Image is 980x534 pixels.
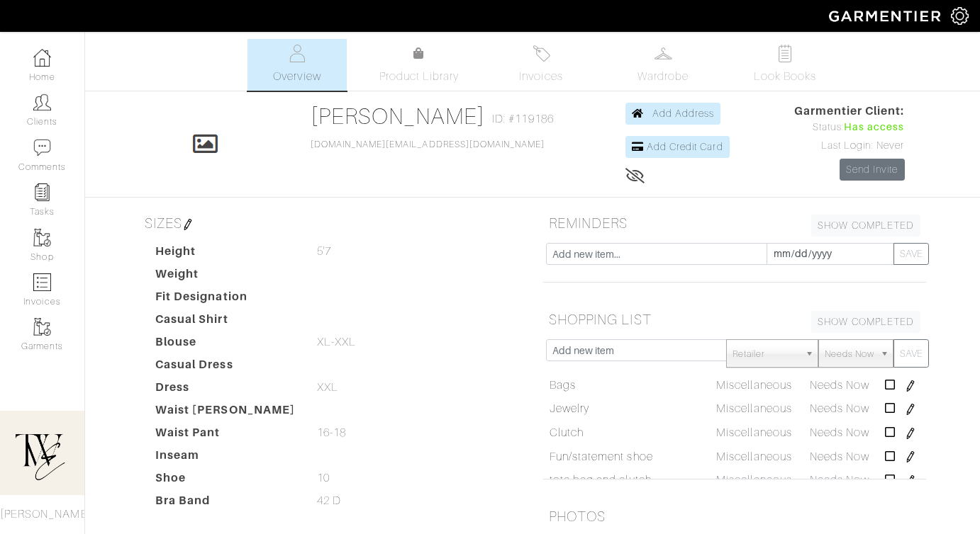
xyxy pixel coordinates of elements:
span: Needs Now [810,402,869,415]
span: Needs Now [810,474,869,487]
span: ID: #119186 [492,110,554,127]
a: Fun/statement shoe [550,448,653,465]
a: Add Credit Card [625,136,730,158]
dt: Blouse [145,334,306,356]
dt: Waist [PERSON_NAME] [145,402,306,424]
span: Has access [844,120,905,135]
img: pen-cf24a1663064a2ec1b9c1bd2387e9de7a2fa800b781884d57f21acf72779bad2.png [905,475,916,487]
span: Needs Now [810,450,869,463]
img: pen-cf24a1663064a2ec1b9c1bd2387e9de7a2fa800b781884d57f21acf72779bad2.png [905,451,916,462]
span: Miscellaneous [716,426,792,439]
span: XXL [317,379,338,396]
img: garmentier-logo-header-white-b43fb05a5012e4ada735d5af1a66efaba907eab6374d6393d1fbf88cb4ef424d.png [822,4,951,28]
a: Add Address [625,103,721,125]
span: Add Address [652,108,715,119]
span: Miscellaneous [716,474,792,487]
span: Wardrobe [637,68,689,85]
span: Retailer [733,340,799,368]
a: tote bag and clutch [550,472,652,489]
a: Invoices [491,39,591,91]
span: Needs Now [810,426,869,439]
input: Add new item... [546,243,767,265]
dt: Fit Designation [145,288,306,311]
span: Miscellaneous [716,402,792,415]
span: 5'7 [317,243,331,260]
img: basicinfo-40fd8af6dae0f16599ec9e87c0ef1c0a1fdea2edbe929e3d69a839185d80c458.svg [289,45,306,62]
a: [DOMAIN_NAME][EMAIL_ADDRESS][DOMAIN_NAME] [311,140,545,149]
a: Jewelry [550,400,589,417]
span: Product Library [379,68,460,85]
span: Miscellaneous [716,379,792,392]
a: Overview [247,39,347,91]
dt: Casual Shirt [145,311,306,334]
span: Look Books [754,68,817,85]
img: dashboard-icon-dbcd8f5a0b271acd01030246c82b418ddd0df26cd7fceb0bd07c9910d44c42f6.png [33,49,51,67]
dt: Casual Dress [145,356,306,379]
span: Garmentier Client: [794,103,905,120]
img: garments-icon-b7da505a4dc4fd61783c78ac3ca0ef83fa9d6f193b1c9dc38574b1d14d53ca28.png [33,318,51,336]
img: pen-cf24a1663064a2ec1b9c1bd2387e9de7a2fa800b781884d57f21acf72779bad2.png [905,428,916,439]
img: pen-cf24a1663064a2ec1b9c1bd2387e9de7a2fa800b781884d57f21acf72779bad2.png [182,219,194,230]
div: Status: [794,120,905,135]
span: 10 [317,470,330,487]
img: pen-cf24a1663064a2ec1b9c1bd2387e9de7a2fa800b781884d57f21acf72779bad2.png [905,404,916,415]
dt: Inseam [145,447,306,470]
img: garments-icon-b7da505a4dc4fd61783c78ac3ca0ef83fa9d6f193b1c9dc38574b1d14d53ca28.png [33,229,51,246]
span: Miscellaneous [716,450,792,463]
span: 42 D [317,492,341,509]
img: wardrobe-487a4870c1b7c33e795ec22d11cfc2ed9d08956e64fb3008fe2437562e282088.svg [655,45,672,62]
span: Invoices [519,68,562,85]
input: Add new item [546,339,727,361]
dt: Weight [145,266,306,288]
a: [PERSON_NAME] [311,103,486,129]
img: pen-cf24a1663064a2ec1b9c1bd2387e9de7a2fa800b781884d57f21acf72779bad2.png [905,380,916,392]
h5: SIZES [139,209,522,237]
a: Clutch [550,424,584,441]
button: SAVE [893,339,929,368]
div: Last Login: Never [794,138,905,154]
h5: PHOTOS [543,502,926,530]
a: Look Books [735,39,835,91]
img: todo-9ac3debb85659649dc8f770b8b6100bb5dab4b48dedcbae339e5042a72dfd3cc.svg [776,45,794,62]
span: Add Credit Card [647,141,723,152]
img: comment-icon-a0a6a9ef722e966f86d9cbdc48e553b5cf19dbc54f86b18d962a5391bc8f6eb6.png [33,139,51,157]
dt: Height [145,243,306,266]
dt: Bra Band [145,492,306,515]
dt: Waist Pant [145,424,306,447]
img: gear-icon-white-bd11855cb880d31180b6d7d6211b90ccbf57a29d726f0c71d8c61bd08dd39cc2.png [951,7,969,25]
h5: SHOPPING LIST [543,305,926,334]
img: orders-27d20c2124de7fd6de4e0e44c1d41de31381a507db9b33961299e4e07d508b8c.svg [533,45,550,62]
a: Wardrobe [613,39,713,91]
img: reminder-icon-8004d30b9f0a5d33ae49ab947aed9ed385cf756f9e5892f1edd6e32f2345188e.png [33,183,51,201]
a: Bags [550,377,576,394]
button: SAVE [893,243,929,265]
h5: REMINDERS [543,209,926,237]
img: clients-icon-6bae9207a08558b7cb47a8932f037763ab4055f8c8b6bfacd5dc20c3e0201464.png [33,93,51,111]
span: XL-XXL [317,334,356,351]
dt: Dress [145,379,306,402]
a: SHOW COMPLETED [811,311,920,333]
a: Product Library [369,45,469,85]
img: orders-icon-0abe47150d42831381b5fb84f609e132dff9fe21cb692f30cb5eec754e2cba89.png [33,273,51,291]
dt: Shoe [145,470,306,492]
a: Send Invite [840,159,905,181]
span: 16-18 [317,424,346,441]
a: SHOW COMPLETED [811,215,920,237]
span: Overview [273,68,321,85]
span: Needs Now [825,340,874,368]
span: Needs Now [810,379,869,392]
